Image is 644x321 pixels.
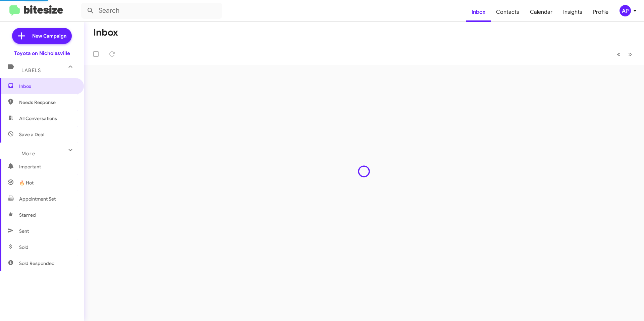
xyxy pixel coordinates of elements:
[19,212,36,218] span: Starred
[624,47,636,61] button: Next
[491,2,525,22] a: Contacts
[19,179,34,186] span: 🔥 Hot
[558,2,588,22] a: Insights
[466,2,491,22] a: Inbox
[19,131,44,138] span: Save a Deal
[21,151,35,157] span: More
[19,115,57,122] span: All Conversations
[81,3,222,19] input: Search
[93,27,118,38] h1: Inbox
[525,2,558,22] a: Calendar
[617,50,621,58] span: «
[19,228,29,234] span: Sent
[19,244,29,251] span: Sold
[21,67,41,73] span: Labels
[14,50,70,57] div: Toyota on Nicholasville
[19,196,56,202] span: Appointment Set
[19,163,76,170] span: Important
[19,83,76,90] span: Inbox
[628,50,632,58] span: »
[19,260,55,267] span: Sold Responded
[32,33,66,39] span: New Campaign
[19,99,76,106] span: Needs Response
[614,5,637,16] button: AP
[613,47,625,61] button: Previous
[620,5,631,16] div: AP
[12,28,72,44] a: New Campaign
[613,47,636,61] nav: Page navigation example
[588,2,614,22] a: Profile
